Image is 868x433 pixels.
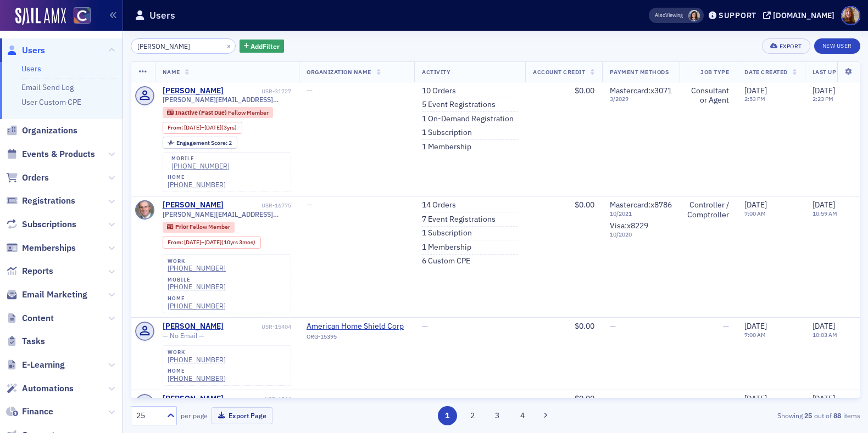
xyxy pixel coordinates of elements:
[251,41,280,51] span: Add Filter
[813,331,837,339] time: 10:03 AM
[723,321,729,331] span: —
[22,44,45,57] span: Users
[168,174,226,181] div: home
[168,374,226,383] div: [PHONE_NUMBER]
[225,396,291,403] div: USR-6244
[167,223,230,230] a: Prior Fellow Member
[307,200,313,210] span: —
[228,109,269,116] span: Fellow Member
[168,302,226,310] a: [PHONE_NUMBER]
[184,124,237,131] div: – (3yrs)
[422,100,496,110] a: 5 Event Registrations
[422,200,456,210] a: 14 Orders
[163,200,224,210] a: [PERSON_NAME]
[224,41,234,50] button: ×
[163,210,292,218] span: [PERSON_NAME][EMAIL_ADDRESS][PERSON_NAME][DOMAIN_NAME]
[688,10,700,21] span: Stacy Svendsen
[780,43,802,49] div: Export
[813,393,835,403] span: [DATE]
[463,406,482,425] button: 2
[610,200,672,210] span: Mastercard : x8786
[422,215,496,224] a: 7 Event Registrations
[744,68,787,76] span: Date Created
[813,68,855,76] span: Last Updated
[744,86,767,95] span: [DATE]
[655,12,665,19] div: Also
[204,123,221,131] span: [DATE]
[184,239,255,246] div: – (10yrs 3mos)
[610,231,672,238] span: 10 / 2020
[163,322,224,331] div: [PERSON_NAME]
[610,321,616,331] span: —
[488,406,507,425] button: 3
[422,393,428,403] span: —
[744,321,767,331] span: [DATE]
[22,359,65,371] span: E-Learning
[225,323,291,330] div: USR-15404
[212,407,272,424] button: Export Page
[575,200,594,210] span: $0.00
[6,125,77,137] a: Organizations
[149,9,175,22] h1: Users
[163,331,204,340] span: — No Email —
[813,86,835,95] span: [DATE]
[6,172,49,184] a: Orders
[610,68,669,76] span: Payment Methods
[163,86,224,96] div: [PERSON_NAME]
[168,181,226,189] a: [PHONE_NUMBER]
[513,406,532,425] button: 4
[22,289,87,301] span: Email Marketing
[422,142,471,152] a: 1 Membership
[610,221,648,230] span: Visa : x8229
[6,242,76,254] a: Memberships
[533,68,585,76] span: Account Credit
[168,258,226,265] div: work
[422,114,514,124] a: 1 On-Demand Registration
[422,228,472,238] a: 1 Subscription
[307,68,371,76] span: Organization Name
[6,383,74,395] a: Automations
[700,68,729,76] span: Job Type
[168,264,226,272] a: [PHONE_NUMBER]
[307,86,313,95] span: —
[422,86,456,96] a: 10 Orders
[171,155,230,162] div: mobile
[813,210,837,217] time: 10:59 AM
[6,289,87,301] a: Email Marketing
[21,97,81,107] a: User Custom CPE
[575,393,594,403] span: $0.00
[168,124,184,131] span: From :
[184,123,201,131] span: [DATE]
[21,64,41,74] a: Users
[832,410,843,420] strong: 88
[610,393,616,403] span: —
[163,394,224,404] a: [PERSON_NAME]
[773,10,834,20] div: [DOMAIN_NAME]
[168,239,184,246] span: From :
[225,88,291,95] div: USR-31727
[163,122,242,134] div: From: 2022-06-20 00:00:00
[744,393,767,403] span: [DATE]
[22,125,77,137] span: Organizations
[6,335,45,347] a: Tasks
[687,200,729,220] div: Controller / Comptroller
[610,86,672,95] span: Mastercard : x3071
[6,312,54,324] a: Content
[168,356,226,364] a: [PHONE_NUMBER]
[422,68,450,76] span: Activity
[21,82,74,92] a: Email Send Log
[168,295,226,302] div: home
[422,243,471,252] a: 1 Membership
[6,265,53,277] a: Reports
[171,162,230,170] div: [PHONE_NUMBER]
[655,12,683,19] span: Viewing
[6,148,95,160] a: Events & Products
[225,202,291,209] div: USR-16775
[744,331,766,339] time: 7:00 AM
[22,172,49,184] span: Orders
[204,238,221,246] span: [DATE]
